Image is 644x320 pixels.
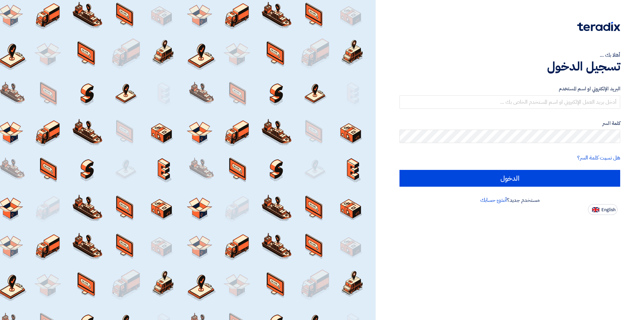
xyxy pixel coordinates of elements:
label: البريد الإلكتروني او اسم المستخدم [399,85,620,93]
input: الدخول [399,170,620,187]
button: English [588,204,618,215]
span: English [601,208,615,212]
a: هل نسيت كلمة السر؟ [577,154,620,162]
h1: تسجيل الدخول [399,59,620,74]
div: أهلا بك ... [399,51,620,59]
div: مستخدم جديد؟ [399,196,620,204]
img: Teradix logo [577,22,620,31]
a: أنشئ حسابك [480,196,507,204]
img: en-US.png [592,207,599,212]
label: كلمة السر [399,120,620,127]
input: أدخل بريد العمل الإلكتروني او اسم المستخدم الخاص بك ... [399,95,620,109]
